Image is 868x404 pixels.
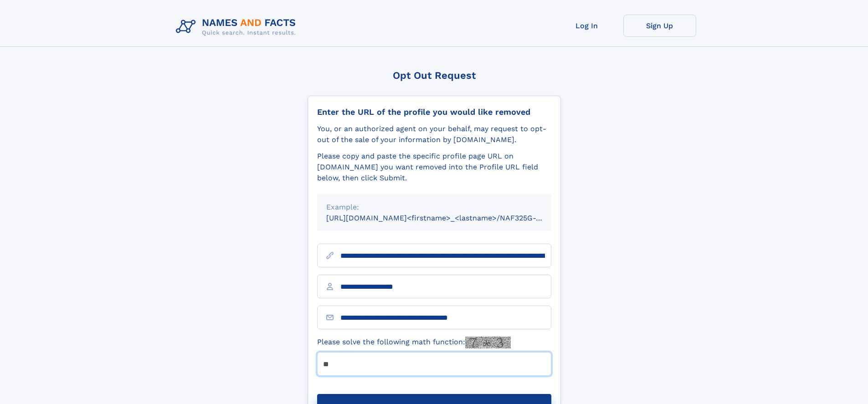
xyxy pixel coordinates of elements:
[317,151,551,184] div: Please copy and paste the specific profile page URL on [DOMAIN_NAME] you want removed into the Pr...
[308,70,561,81] div: Opt Out Request
[326,214,569,222] small: [URL][DOMAIN_NAME]<firstname>_<lastname>/NAF325G-xxxxxxxx
[317,337,511,348] label: Please solve the following math function:
[317,107,551,117] div: Enter the URL of the profile you would like removed
[317,123,551,145] div: You, or an authorized agent on your behalf, may request to opt-out of the sale of your informatio...
[623,15,696,37] a: Sign Up
[550,15,623,37] a: Log In
[172,15,303,39] img: Logo Names and Facts
[326,202,542,213] div: Example:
